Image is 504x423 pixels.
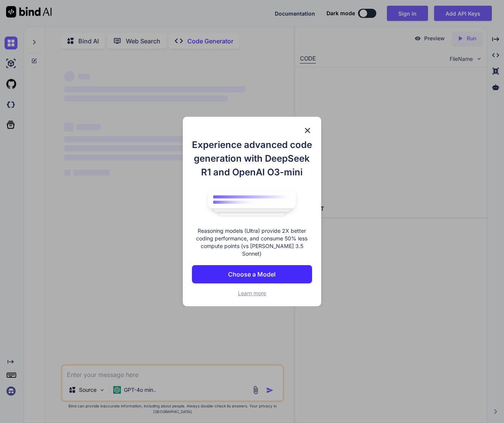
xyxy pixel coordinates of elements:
[303,126,312,135] img: close
[192,265,312,283] button: Choose a Model
[203,187,301,219] img: bind logo
[192,227,312,258] p: Reasoning models (Ultra) provide 2X better coding performance, and consume 50% less compute point...
[192,138,312,179] h1: Experience advanced code generation with DeepSeek R1 and OpenAI O3-mini
[238,290,266,296] span: Learn more
[228,270,276,279] p: Choose a Model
